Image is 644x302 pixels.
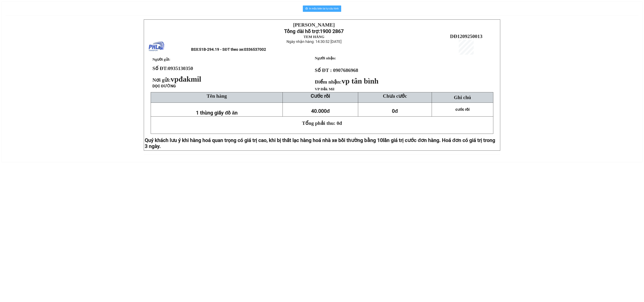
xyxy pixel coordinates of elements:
[303,5,341,12] button: printerIn mẫu biên lai tự cấu hình
[383,93,407,99] span: Chưa cước
[149,39,165,55] img: logo
[244,47,266,52] span: 0336537002
[152,57,170,61] span: Người gửi:
[286,39,341,44] span: Ngày nhận hàng: 14:30:52 [DATE]
[305,7,308,10] span: printer
[191,47,266,52] span: BSX:
[145,137,495,149] span: lần giá trị cước đơn hàng. Hoá đơn có giá trị trong 3 ngày.
[455,107,470,112] span: cước rồi
[342,77,379,85] span: vp tân bình
[315,87,334,91] span: VP Đắk Mil
[311,93,330,99] strong: Cước rồi
[450,33,482,39] span: DĐ1209250013
[199,47,266,52] span: 51B-294.19 - SĐT theo xe:
[152,65,193,71] strong: Số ĐT:
[315,67,332,73] strong: Số ĐT :
[152,77,202,83] span: Nơi gửi:
[320,28,344,34] strong: 1900 2867
[315,56,336,60] strong: Người nhận:
[168,65,193,71] span: 0935130350
[284,28,320,34] strong: Tổng đài hỗ trợ:
[454,95,471,100] span: Ghi chú
[302,120,342,126] span: Tổng phải thu: 0đ
[311,108,330,114] span: 40.000đ
[145,137,383,143] span: Quý khách lưu ý khi hàng hoá quan trọng có giá trị cao, khi bị thất lạc hàng hoá nhà xe bồi thườn...
[309,7,339,11] span: In mẫu biên lai tự cấu hình
[171,75,201,83] span: vpđakmil
[315,79,379,85] strong: Điểm nhận:
[333,67,358,73] span: 0907686968
[303,35,324,39] strong: TEM HÀNG
[152,84,176,88] span: DỌC ĐƯỜNG
[392,108,398,114] span: 0đ
[293,22,335,28] strong: [PERSON_NAME]
[196,110,238,116] span: 1 thùng giấy đồ ăn
[207,93,227,99] span: Tên hàng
